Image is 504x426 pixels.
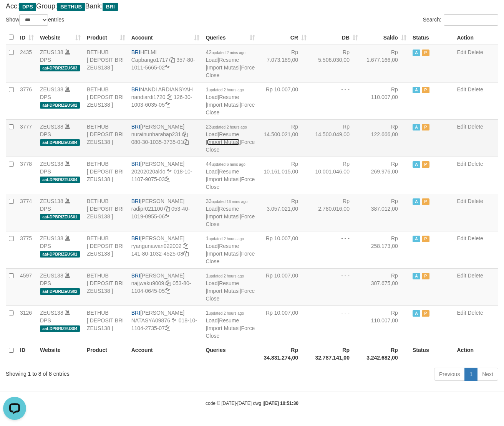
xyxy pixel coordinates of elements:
a: Resume [219,131,239,137]
th: Account: activate to sort column ascending [128,30,203,45]
td: 3778 [17,157,37,194]
td: DPS [37,194,84,231]
a: Resume [219,94,239,100]
td: [PERSON_NAME] 080-30-1035-3735-01 [128,119,203,157]
span: Paused [422,310,429,317]
span: Active [413,124,420,130]
a: najjwaku9009 [131,280,164,286]
td: DPS [37,231,84,268]
span: BRI [131,161,140,167]
a: Resume [219,206,239,212]
button: Open LiveChat chat widget [3,3,26,26]
span: Active [413,50,420,56]
span: Paused [422,273,429,279]
td: 3776 [17,82,37,119]
span: BRI [131,86,140,92]
a: Resume [219,57,239,63]
span: aaf-DPBRIZEUS04 [40,177,80,183]
td: Rp 387.012,00 [361,194,409,231]
td: 3775 [17,231,37,268]
a: Copy ryangunawan022002 to clipboard [183,243,188,249]
span: | | | [206,272,255,302]
a: Force Close [206,251,255,264]
td: HELMI 357-80-1011-5665-02 [128,45,203,83]
td: Rp 258.173,00 [361,231,409,268]
span: BRI [131,49,140,55]
th: DB: activate to sort column ascending [310,30,361,45]
td: BETHUB [ DEPOSIT BRI ZEUS138 ] [84,82,128,119]
a: Next [477,368,498,381]
th: Rp 32.787.141,00 [310,343,361,365]
a: ZEUS138 [40,310,63,316]
span: | | | [206,235,255,264]
span: Paused [422,198,429,205]
td: - - - [310,305,361,343]
td: 2435 [17,45,37,83]
a: ZEUS138 [40,161,63,167]
td: [PERSON_NAME] 053-40-1019-0955-06 [128,194,203,231]
td: Rp 14.500.021,00 [258,119,310,157]
a: Copy 357801011566502 to clipboard [165,64,170,71]
a: Copy 018101104273507 to clipboard [165,325,170,331]
td: Rp 2.780.016,00 [310,194,361,231]
a: ZEUS138 [40,124,63,130]
a: Capbango1717 [131,57,168,63]
th: ID: activate to sort column ascending [17,30,37,45]
a: Force Close [206,176,255,190]
a: ZEUS138 [40,235,63,241]
td: Rp 269.976,00 [361,157,409,194]
span: updated 2 hours ago [209,311,244,315]
a: Delete [468,272,483,279]
a: Import Mutasi [207,251,240,257]
span: aaf-DPBRIZEUS04 [40,139,80,146]
td: DPS [37,157,84,194]
td: Rp 10.161.015,00 [258,157,310,194]
a: Import Mutasi [207,139,240,145]
td: BETHUB [ DEPOSIT BRI ZEUS138 ] [84,231,128,268]
select: Showentries [19,14,48,26]
span: 1 [206,235,244,241]
th: Product: activate to sort column ascending [84,30,128,45]
td: Rp 10.001.046,00 [310,157,361,194]
td: DPS [37,268,84,305]
td: DPS [37,119,84,157]
a: Copy 053801104064505 to clipboard [165,288,170,294]
span: 1 [206,272,244,279]
span: | | | [206,49,255,78]
a: Edit [457,235,466,241]
td: BETHUB [ DEPOSIT BRI ZEUS138 ] [84,45,128,83]
span: 33 [206,198,247,204]
td: [PERSON_NAME] 053-80-1104-0645-05 [128,268,203,305]
a: Load [206,317,217,324]
a: 20202020aldo [131,168,166,175]
a: Delete [468,161,483,167]
a: ZEUS138 [40,86,63,92]
a: Edit [457,124,466,130]
td: BETHUB [ DEPOSIT BRI ZEUS138 ] [84,119,128,157]
span: aaf-DPBRIZEUS01 [40,251,80,258]
span: aaf-DPBRIZEUS02 [40,102,80,109]
span: aaf-DPBRIZEUS01 [40,214,80,220]
a: Edit [457,86,466,92]
a: Resume [219,317,239,324]
th: Action [454,343,498,365]
span: Active [413,273,420,279]
td: Rp 10.007,00 [258,268,310,305]
td: Rp 110.007,00 [361,82,409,119]
th: Status [409,343,454,365]
a: Delete [468,86,483,92]
th: Product [84,343,128,365]
a: Delete [468,235,483,241]
a: ryangunawan022002 [131,243,182,249]
a: Resume [219,280,239,286]
span: Paused [422,236,429,242]
a: radipr021100 [131,206,163,212]
td: [PERSON_NAME] 018-10-1107-9075-03 [128,157,203,194]
span: BRI [131,124,140,130]
a: Import Mutasi [207,102,240,108]
a: Force Close [206,288,255,302]
a: Resume [219,243,239,249]
span: BETHUB [57,3,85,11]
a: Copy NATASYA09876 to clipboard [172,317,177,324]
span: aaf-DPBRIZEUS04 [40,325,80,332]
